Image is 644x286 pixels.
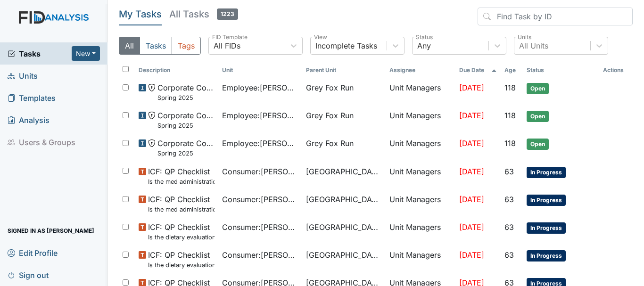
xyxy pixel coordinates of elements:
span: Corporate Compliance Spring 2025 [157,138,215,158]
span: 118 [504,83,516,92]
span: [GEOGRAPHIC_DATA] [306,221,382,233]
td: Unit Managers [386,245,455,273]
td: Unit Managers [386,134,455,162]
span: ICF: QP Checklist Is the med administration assessment current? (document the date in the comment... [148,194,215,214]
div: Incomplete Tasks [315,40,377,51]
th: Assignee [386,62,455,78]
small: Is the med administration assessment current? (document the date in the comment section) [148,177,215,186]
span: Open [527,111,549,122]
span: Employee : [PERSON_NAME] [222,138,298,149]
small: Spring 2025 [157,121,215,130]
span: [GEOGRAPHIC_DATA] [306,249,382,261]
span: [DATE] [459,195,484,204]
span: In Progress [527,222,566,234]
input: Toggle All Rows Selected [123,66,129,72]
span: [DATE] [459,250,484,260]
h5: My Tasks [119,8,162,21]
div: All FIDs [214,40,240,51]
a: Tasks [8,48,72,59]
small: Spring 2025 [157,149,215,158]
span: Open [527,139,549,150]
div: Any [417,40,431,51]
h5: All Tasks [169,8,238,21]
span: In Progress [527,250,566,261]
span: 63 [504,222,514,232]
span: Templates [8,90,56,105]
button: New [72,46,100,61]
span: Grey Fox Run [306,110,354,121]
small: Is the dietary evaluation current? (document the date in the comment section) [148,233,215,242]
span: [DATE] [459,139,484,148]
th: Toggle SortBy [218,62,302,78]
th: Actions [599,62,633,78]
td: Unit Managers [386,190,455,218]
td: Unit Managers [386,106,455,134]
span: Signed in as [PERSON_NAME] [8,223,94,238]
div: Type filter [119,37,201,55]
span: 1223 [217,8,238,20]
span: ICF: QP Checklist Is the dietary evaluation current? (document the date in the comment section) [148,249,215,270]
span: 63 [504,195,514,204]
td: Unit Managers [386,78,455,106]
th: Toggle SortBy [302,62,386,78]
span: ICF: QP Checklist Is the dietary evaluation current? (document the date in the comment section) [148,221,215,242]
span: Open [527,83,549,94]
span: Consumer : [PERSON_NAME] [222,249,298,261]
span: Consumer : [PERSON_NAME] [222,166,298,177]
span: In Progress [527,195,566,206]
th: Toggle SortBy [523,62,599,78]
span: Corporate Compliance Spring 2025 [157,82,215,102]
td: Unit Managers [386,218,455,245]
span: In Progress [527,167,566,178]
span: 63 [504,167,514,176]
span: [DATE] [459,167,484,176]
span: Employee : [PERSON_NAME] [222,110,298,121]
small: Is the med administration assessment current? (document the date in the comment section) [148,205,215,214]
input: Find Task by ID [478,8,633,25]
span: Units [8,68,38,83]
span: Analysis [8,113,50,127]
span: [DATE] [459,83,484,92]
span: [DATE] [459,111,484,120]
span: [DATE] [459,222,484,232]
span: Corporate Compliance Spring 2025 [157,110,215,130]
button: All [119,37,140,55]
span: [GEOGRAPHIC_DATA] [306,194,382,205]
td: Unit Managers [386,162,455,190]
th: Toggle SortBy [501,62,523,78]
span: Consumer : [PERSON_NAME][GEOGRAPHIC_DATA] [222,194,298,205]
span: Employee : [PERSON_NAME][GEOGRAPHIC_DATA] [222,82,298,93]
span: Consumer : [PERSON_NAME] [222,221,298,233]
span: 118 [504,139,516,148]
span: ICF: QP Checklist Is the med administration assessment current? (document the date in the comment... [148,166,215,186]
span: Grey Fox Run [306,138,354,149]
span: Grey Fox Run [306,82,354,93]
span: 118 [504,111,516,120]
th: Toggle SortBy [455,62,501,78]
small: Is the dietary evaluation current? (document the date in the comment section) [148,261,215,270]
small: Spring 2025 [157,93,215,102]
button: Tags [172,37,201,55]
span: Edit Profile [8,245,58,260]
div: All Units [519,40,548,51]
span: 63 [504,250,514,260]
button: Tasks [140,37,172,55]
span: [GEOGRAPHIC_DATA] [306,166,382,177]
th: Toggle SortBy [135,62,218,78]
span: Sign out [8,268,49,282]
